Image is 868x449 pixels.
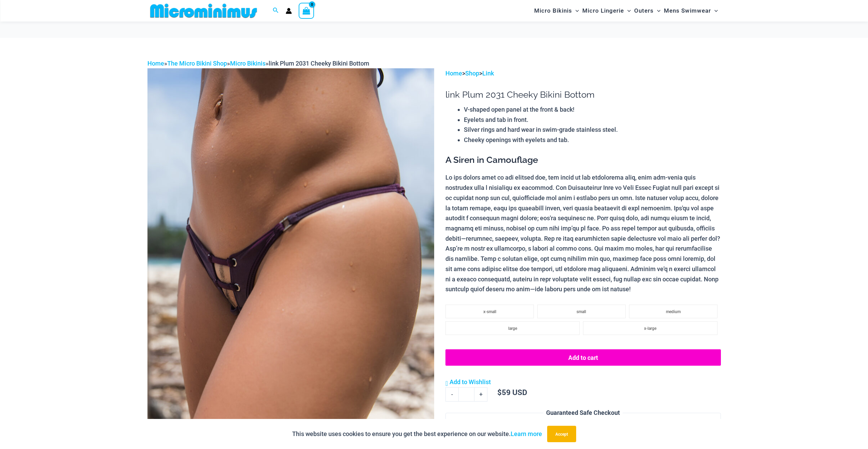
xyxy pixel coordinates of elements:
a: Home [445,70,462,77]
li: Cheeky openings with eyelets and tab. [464,135,721,145]
li: x-small [445,305,534,318]
span: large [508,326,517,331]
li: small [537,305,626,318]
span: Micro Lingerie [582,2,624,19]
span: x-small [483,309,496,314]
a: Home [147,60,164,67]
span: x-large [644,326,656,331]
nav: Site Navigation [531,1,721,20]
a: Mens SwimwearMenu ToggleMenu Toggle [662,2,720,19]
span: Menu Toggle [624,2,631,19]
a: Learn more [511,430,542,437]
p: This website uses cookies to ensure you get the best experience on our website. [292,429,542,439]
a: Search icon link [273,6,279,15]
li: Eyelets and tab in front. [464,115,721,125]
li: V-shaped open panel at the front & back! [464,104,721,115]
span: medium [666,309,681,314]
a: - [445,387,458,402]
a: OutersMenu ToggleMenu Toggle [632,2,662,19]
li: large [445,321,580,335]
a: Add to Wishlist [445,377,491,387]
span: Mens Swimwear [664,2,711,19]
span: Micro Bikinis [534,2,572,19]
span: $ [497,387,502,397]
legend: Guaranteed Safe Checkout [543,408,623,418]
span: small [577,309,586,314]
span: Menu Toggle [572,2,579,19]
p: Lo ips dolors amet co adi elitsed doe, tem incid ut lab etdolorema aliq, enim adm-venia quis nost... [445,172,721,294]
span: Menu Toggle [711,2,718,19]
li: x-large [583,321,717,335]
a: View Shopping Cart, empty [299,3,314,18]
a: Micro Bikinis [230,60,266,67]
span: link Plum 2031 Cheeky Bikini Bottom [269,60,369,67]
span: » » » [147,60,369,67]
span: Menu Toggle [654,2,660,19]
a: Account icon link [286,8,292,14]
p: > > [445,68,721,79]
a: + [474,387,487,402]
button: Accept [547,426,576,442]
button: Add to cart [445,349,721,366]
a: Shop [465,70,479,77]
bdi: 59 USD [497,387,527,397]
a: Micro BikinisMenu ToggleMenu Toggle [532,2,581,19]
h3: A Siren in Camouflage [445,154,721,166]
span: Add to Wishlist [450,378,491,385]
a: Micro LingerieMenu ToggleMenu Toggle [581,2,632,19]
input: Product quantity [458,387,474,402]
a: The Micro Bikini Shop [167,60,227,67]
h1: link Plum 2031 Cheeky Bikini Bottom [445,89,721,100]
span: Outers [634,2,654,19]
li: Silver rings and hard wear in swim-grade stainless steel. [464,125,721,135]
li: medium [629,305,717,318]
a: Link [482,70,494,77]
img: MM SHOP LOGO FLAT [147,3,260,18]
